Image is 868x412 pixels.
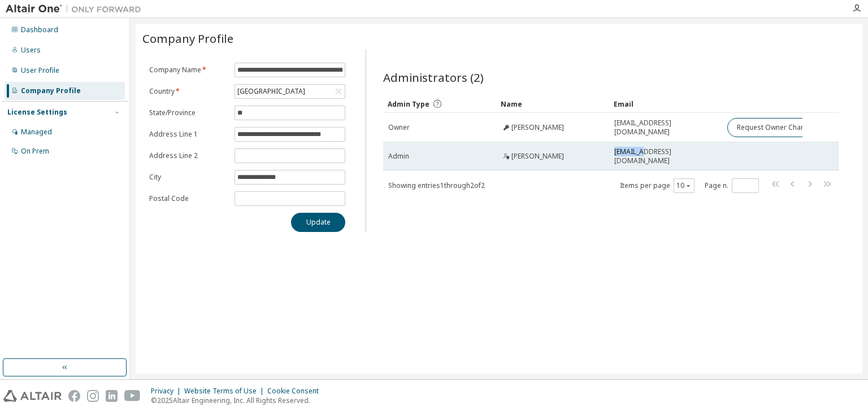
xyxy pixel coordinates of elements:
div: Company Profile [21,86,81,95]
img: linkedin.svg [106,390,118,402]
div: License Settings [7,108,67,117]
div: Users [21,46,41,55]
button: Update [291,213,345,232]
img: youtube.svg [124,390,141,402]
span: [PERSON_NAME] [511,123,564,132]
div: On Prem [21,147,49,156]
span: Administrators (2) [383,69,484,85]
img: instagram.svg [87,390,99,402]
span: Showing entries 1 through 2 of 2 [388,181,485,190]
div: Name [501,95,605,113]
span: Admin [388,152,409,161]
label: Postal Code [149,194,228,203]
div: Managed [21,128,52,137]
span: [EMAIL_ADDRESS][DOMAIN_NAME] [614,147,717,165]
span: [EMAIL_ADDRESS][DOMAIN_NAME] [614,119,717,137]
div: [GEOGRAPHIC_DATA] [236,85,307,98]
span: [PERSON_NAME] [511,152,564,161]
div: Website Terms of Use [184,387,267,396]
div: Cookie Consent [267,387,325,396]
img: altair_logo.svg [3,390,62,402]
label: Country [149,87,228,96]
span: Owner [388,123,410,132]
p: © 2025 Altair Engineering, Inc. All Rights Reserved. [151,396,325,405]
span: Page n. [705,178,759,193]
div: User Profile [21,66,59,75]
span: Admin Type [388,99,429,109]
div: Dashboard [21,25,58,34]
img: facebook.svg [68,390,80,402]
button: Request Owner Change [727,118,823,137]
button: 10 [676,181,692,190]
label: Company Name [149,65,228,74]
label: State/Province [149,108,228,117]
div: Privacy [151,387,184,396]
label: Address Line 2 [149,151,228,160]
label: Address Line 1 [149,130,228,139]
img: Altair One [6,3,147,15]
div: Email [614,95,718,113]
label: City [149,173,228,182]
span: Company Profile [142,30,233,46]
div: [GEOGRAPHIC_DATA] [235,85,345,98]
span: Items per page [620,178,695,193]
